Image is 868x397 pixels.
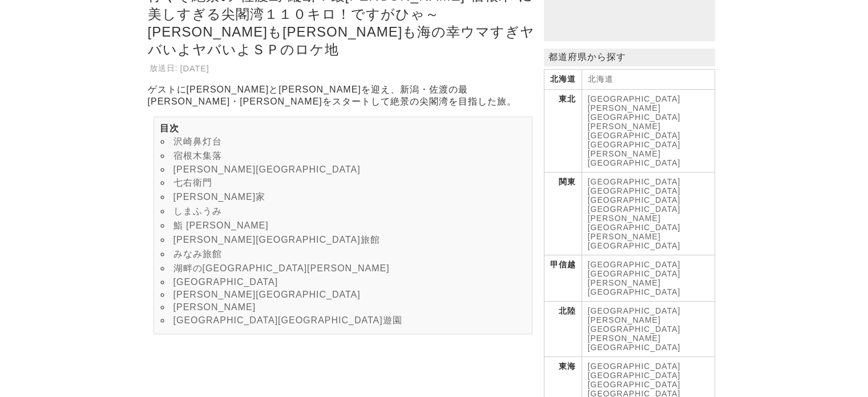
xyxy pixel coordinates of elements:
a: [PERSON_NAME][GEOGRAPHIC_DATA] [173,290,361,299]
a: [PERSON_NAME][GEOGRAPHIC_DATA] [588,122,681,140]
p: ゲストに[PERSON_NAME]と[PERSON_NAME]を迎え、新潟・佐渡の最[PERSON_NAME]・[PERSON_NAME]をスタートして絶景の尖閣湾を目指した旅。 [148,84,538,108]
a: [GEOGRAPHIC_DATA] [588,177,681,186]
a: [PERSON_NAME][GEOGRAPHIC_DATA] [588,214,681,232]
a: [GEOGRAPHIC_DATA] [588,204,681,214]
a: 北海道 [588,74,613,83]
a: [PERSON_NAME][GEOGRAPHIC_DATA] [588,315,681,334]
a: [PERSON_NAME][GEOGRAPHIC_DATA] [588,278,681,296]
a: [GEOGRAPHIC_DATA] [588,362,681,371]
a: [GEOGRAPHIC_DATA] [173,277,278,287]
a: 湖畔の[GEOGRAPHIC_DATA][PERSON_NAME] [173,263,390,273]
a: [GEOGRAPHIC_DATA] [588,186,681,195]
a: [PERSON_NAME][GEOGRAPHIC_DATA]旅館 [173,235,380,244]
a: [GEOGRAPHIC_DATA] [588,269,681,278]
a: [PERSON_NAME]家 [173,192,266,202]
a: [GEOGRAPHIC_DATA] [588,260,681,269]
p: 都道府県から探す [544,49,715,66]
th: 東北 [544,90,582,173]
a: [GEOGRAPHIC_DATA] [588,380,681,389]
th: 放送日: [149,62,179,74]
a: [PERSON_NAME] [588,232,661,241]
a: [GEOGRAPHIC_DATA] [588,306,681,315]
th: 関東 [544,173,582,255]
a: 鮨 [PERSON_NAME] [173,220,269,230]
a: [PERSON_NAME][GEOGRAPHIC_DATA] [173,165,361,174]
a: 七右衛門 [173,178,212,187]
a: [PERSON_NAME][GEOGRAPHIC_DATA] [588,334,681,352]
a: 沢崎鼻灯台 [173,137,222,146]
th: 甲信越 [544,255,582,302]
a: [GEOGRAPHIC_DATA] [588,241,681,250]
td: [DATE] [180,62,210,74]
th: 北海道 [544,70,582,90]
a: [GEOGRAPHIC_DATA] [588,140,681,149]
a: [PERSON_NAME][GEOGRAPHIC_DATA] [588,103,681,122]
a: [PERSON_NAME][GEOGRAPHIC_DATA] [588,149,681,167]
a: [GEOGRAPHIC_DATA] [588,371,681,380]
a: しまふうみ [173,206,222,216]
th: 北陸 [544,302,582,357]
a: [GEOGRAPHIC_DATA][GEOGRAPHIC_DATA]遊園 [173,315,402,325]
a: [GEOGRAPHIC_DATA] [588,94,681,103]
a: みなみ旅館 [173,249,222,259]
a: 宿根木集落 [173,151,222,161]
a: [GEOGRAPHIC_DATA] [588,195,681,204]
a: [PERSON_NAME] [173,302,256,312]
